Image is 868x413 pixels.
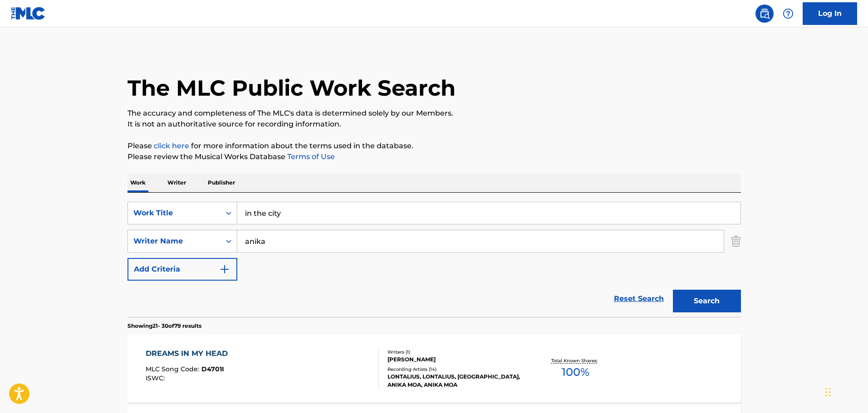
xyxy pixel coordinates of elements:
[387,373,525,389] div: LONTALIUS, LONTALIUS, [GEOGRAPHIC_DATA], ANIKA MOA, ANIKA MOA
[783,8,794,19] img: help
[731,230,741,253] img: Delete Criterion
[219,264,230,275] img: 9d2ae6d4665cec9f34b9.svg
[128,322,201,330] p: Showing 21 - 30 of 79 results
[128,74,456,102] h1: The MLC Public Work Search
[779,5,797,23] div: Help
[823,369,868,413] iframe: Chat Widget
[759,8,770,19] img: search
[201,365,224,373] span: D4701I
[154,141,189,150] a: click here
[146,365,201,373] span: MLC Song Code :
[609,289,668,309] a: Reset Search
[128,151,741,162] p: Please review the Musical Works Database
[755,5,774,23] a: Public Search
[128,141,741,151] p: Please for more information about the terms used in the database.
[128,119,741,130] p: It is not an authoritative source for recording information.
[128,258,237,281] button: Add Criteria
[562,364,589,380] span: 100 %
[825,379,831,406] div: Drag
[387,349,525,355] div: Writers ( 1 )
[128,108,741,119] p: The accuracy and completeness of The MLC's data is determined solely by our Members.
[128,202,741,317] form: Search Form
[803,2,857,25] a: Log In
[128,173,148,192] p: Work
[285,152,335,161] a: Terms of Use
[146,348,232,359] div: DREAMS IN MY HEAD
[551,357,600,364] p: Total Known Shares:
[165,173,189,192] p: Writer
[11,7,46,20] img: MLC Logo
[128,335,741,403] a: DREAMS IN MY HEADMLC Song Code:D4701IISWC:Writers (1)[PERSON_NAME]Recording Artists (14)LONTALIUS...
[133,208,215,219] div: Work Title
[133,236,215,247] div: Writer Name
[205,173,238,192] p: Publisher
[146,374,167,382] span: ISWC :
[673,290,741,312] button: Search
[387,366,525,373] div: Recording Artists ( 14 )
[387,355,525,364] div: [PERSON_NAME]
